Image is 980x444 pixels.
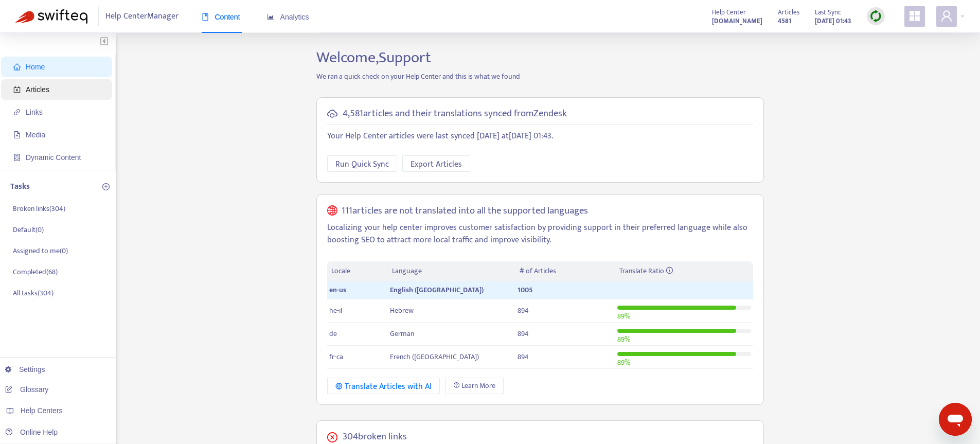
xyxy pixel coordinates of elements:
div: Translate Articles with AI [335,380,432,393]
span: Analytics [267,13,309,21]
span: Welcome, Support [316,45,431,70]
span: Help Center [712,7,746,18]
span: de [329,328,337,340]
span: 1005 [518,284,532,296]
span: 894 [518,351,529,363]
span: 89 % [617,357,630,368]
strong: [DATE] 01:43 [815,15,851,27]
button: Translate Articles with AI [327,378,440,394]
span: Hebrew [390,305,414,316]
span: 894 [518,328,529,340]
strong: [DOMAIN_NAME] [712,15,762,27]
p: Broken links ( 304 ) [13,203,65,214]
button: Run Quick Sync [327,155,397,172]
span: book [202,13,209,21]
span: Run Quick Sync [335,158,389,171]
span: 89 % [617,310,630,322]
span: German [390,328,414,340]
p: Default ( 0 ) [13,224,44,235]
span: en-us [329,284,346,296]
p: Your Help Center articles were last synced [DATE] at [DATE] 01:43 . [327,130,753,143]
p: Tasks [10,181,30,193]
span: Home [26,63,45,71]
span: home [13,63,21,70]
span: cloud-sync [327,109,337,119]
span: 89 % [617,333,630,345]
span: file-image [13,131,21,138]
span: link [13,109,21,116]
p: All tasks ( 304 ) [13,288,54,298]
iframe: Button to launch messaging window [939,403,972,436]
span: area-chart [267,13,274,21]
th: # of Articles [515,261,615,281]
span: Content [202,13,240,21]
span: Dynamic Content [26,153,81,162]
img: Swifteq [15,9,87,24]
span: global [327,205,337,217]
p: Assigned to me ( 0 ) [13,245,68,256]
strong: 4581 [778,15,791,27]
th: Locale [327,261,388,281]
p: Completed ( 68 ) [13,267,58,277]
span: French ([GEOGRAPHIC_DATA]) [390,351,479,363]
span: Help Center Manager [105,7,179,26]
span: container [13,154,21,161]
p: We ran a quick check on your Help Center and this is what we found [309,71,772,82]
a: [DOMAIN_NAME] [712,15,762,27]
a: Learn More [445,378,504,394]
span: Export Articles [411,158,462,171]
img: sync.dc5367851b00ba804db3.png [869,10,882,23]
span: close-circle [327,432,337,442]
p: Localizing your help center improves customer satisfaction by providing support in their preferre... [327,222,753,246]
span: Last Sync [815,7,841,18]
span: Help Centers [21,406,63,415]
span: Learn More [461,380,495,392]
h5: 111 articles are not translated into all the supported languages [342,205,588,217]
h5: 4,581 articles and their translations synced from Zendesk [343,108,567,120]
div: Translate Ratio [619,265,749,277]
h5: 304 broken links [343,431,407,443]
span: 894 [518,305,529,316]
span: Articles [26,85,49,94]
button: Export Articles [402,155,470,172]
span: English ([GEOGRAPHIC_DATA]) [390,284,484,296]
span: Links [26,108,43,116]
span: account-book [13,86,21,93]
a: Online Help [5,428,58,436]
a: Settings [5,365,45,374]
span: appstore [908,10,921,22]
span: fr-ca [329,351,343,363]
span: he-il [329,305,342,316]
th: Language [388,261,515,281]
span: user [940,10,953,22]
span: plus-circle [102,183,110,190]
span: Media [26,131,45,139]
span: Articles [778,7,799,18]
a: Glossary [5,385,48,394]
